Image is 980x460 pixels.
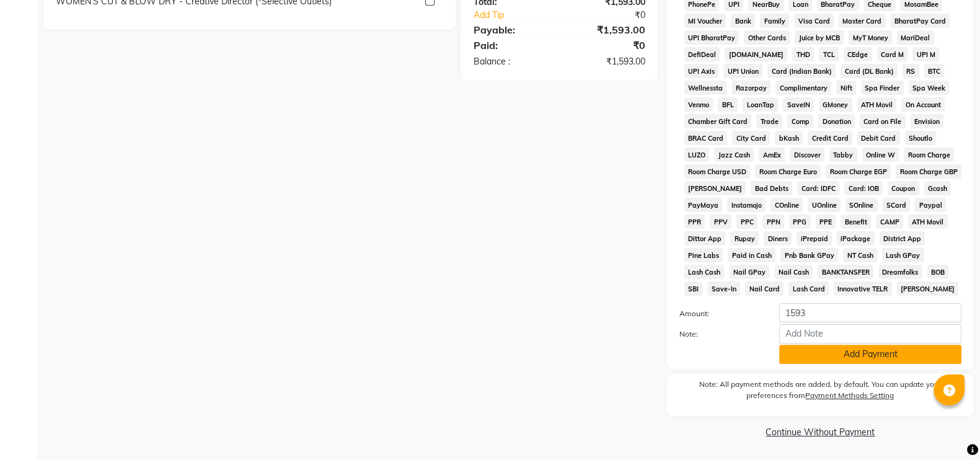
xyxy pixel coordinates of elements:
span: Save-In [707,281,740,296]
div: Paid: [464,38,559,53]
span: UOnline [808,198,841,212]
span: City Card [732,131,770,145]
span: LUZO [684,148,710,162]
span: Juice by MCB [795,30,844,45]
span: DefiDeal [684,47,720,61]
span: Pnb Bank GPay [780,248,838,262]
input: Amount [779,303,961,322]
span: Paid in Cash [728,248,775,262]
span: TCL [819,47,839,61]
span: MyT Money [849,30,892,45]
span: Tabby [829,148,857,162]
span: BANKTANSFER [818,265,873,279]
div: ₹0 [575,9,655,22]
span: Complimentary [775,81,831,95]
input: Add Note [779,324,961,343]
span: Room Charge EGP [826,164,891,179]
span: Master Card [839,14,886,28]
span: CAMP [876,215,903,229]
span: Donation [818,114,855,128]
span: Room Charge USD [684,164,751,179]
span: iPackage [837,231,875,245]
span: Debit Card [857,131,900,145]
span: District App [880,231,925,245]
span: Dreamfolks [878,265,922,279]
span: RS [903,64,919,78]
span: Room Charge [904,148,954,162]
span: Card: IOB [844,181,883,195]
label: Payment Methods Setting [805,390,894,401]
span: Card (DL Bank) [841,64,898,78]
span: BOB [927,265,949,279]
span: Pine Labs [684,248,723,262]
span: MariDeal [897,30,934,45]
span: PPC [736,215,757,229]
button: Add Payment [779,345,961,364]
span: Rupay [730,231,759,245]
span: Room Charge GBP [896,164,961,179]
span: PPE [816,215,836,229]
span: SBI [684,281,703,296]
span: Nail Cash [774,265,813,279]
span: SCard [883,198,911,212]
span: UPI Axis [684,64,719,78]
span: BharatPay Card [891,14,950,28]
span: PPG [789,215,811,229]
span: Credit Card [808,131,852,145]
span: UPI BharatPay [684,30,739,45]
a: Add Tip [464,9,575,22]
span: bKash [775,131,803,145]
span: Card (Indian Bank) [767,64,836,78]
span: UPI Union [723,64,762,78]
span: Nift [836,81,856,95]
span: iPrepaid [797,231,832,245]
span: Card: IDFC [797,181,839,195]
span: Comp [787,114,813,128]
span: Room Charge Euro [755,164,821,179]
span: Card M [877,47,908,61]
span: UPI M [912,47,939,61]
div: Balance : [464,55,559,68]
span: BTC [924,64,945,78]
span: [PERSON_NAME] [897,281,959,296]
span: Lash Cash [684,265,725,279]
span: Razorpay [731,81,770,95]
span: Online W [862,148,899,162]
span: Other Cards [744,30,790,45]
span: Envision [911,114,944,128]
span: On Account [901,97,945,112]
span: Paypal [915,198,946,212]
label: Amount: [670,308,770,319]
span: Bank [731,14,755,28]
span: Jazz Cash [714,148,754,162]
span: Spa Finder [861,81,904,95]
span: GMoney [819,97,852,112]
div: ₹1,593.00 [559,22,655,37]
span: Dittor App [684,231,726,245]
span: Visa Card [794,14,834,28]
span: Nail Card [745,281,784,296]
span: Spa Week [909,81,950,95]
a: Continue Without Payment [669,426,971,439]
div: ₹1,593.00 [559,55,655,68]
span: Bad Debts [751,181,792,195]
span: Chamber Gift Card [684,114,752,128]
span: Benefit [841,215,871,229]
span: [DOMAIN_NAME] [725,47,787,61]
span: ATH Movil [857,97,897,112]
span: PPV [710,215,731,229]
span: Trade [756,114,782,128]
label: Note: [670,329,770,340]
span: SOnline [845,198,878,212]
span: NT Cash [843,248,877,262]
span: Instamojo [727,198,766,212]
span: PPN [762,215,784,229]
div: Payable: [464,22,559,37]
span: Discover [790,148,824,162]
span: AmEx [759,148,785,162]
div: ₹0 [559,38,655,53]
span: BRAC Card [684,131,728,145]
span: Coupon [888,181,919,195]
span: Gcash [924,181,951,195]
span: Lash GPay [882,248,924,262]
